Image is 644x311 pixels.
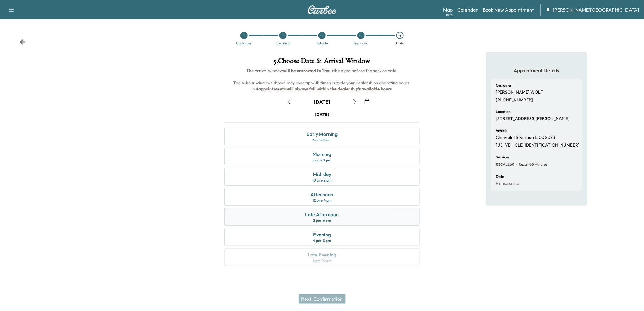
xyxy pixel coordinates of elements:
[457,6,478,13] a: Calendar
[313,150,331,158] div: Morning
[233,68,411,92] span: The arrival window the night before the service date. The 4-hour windows shown may overlap with t...
[553,6,639,13] span: [PERSON_NAME][GEOGRAPHIC_DATA]
[396,41,404,45] div: Date
[496,143,579,148] p: [US_VEHICLE_IDENTIFICATION_NUMBER]
[315,111,329,118] div: [DATE]
[313,198,331,203] div: 12 pm - 4 pm
[314,98,330,105] div: [DATE]
[305,211,339,218] div: Late Afternoon
[491,67,582,74] h5: Appointment Details
[496,116,569,122] p: [STREET_ADDRESS][PERSON_NAME]
[313,218,331,223] div: 2 pm - 6 pm
[313,231,331,238] div: Evening
[258,86,392,92] b: appointments will always fall within the dealership's available hours
[312,178,331,183] div: 10 am - 2 pm
[310,191,333,198] div: Afternoon
[496,129,507,133] h6: Vehicle
[496,90,543,95] p: [PERSON_NAME] WOLF
[276,41,290,45] div: Location
[313,138,331,143] div: 6 am - 10 am
[443,6,453,13] a: MapBeta
[313,238,331,243] div: 4 pm - 8 pm
[496,181,520,186] p: Please select
[496,175,504,178] h6: Date
[316,41,328,45] div: Vehicle
[483,6,534,13] a: Book New Appointment
[496,110,511,114] h6: Location
[517,162,547,167] span: Recall 60 Minutes
[514,161,517,168] span: -
[396,32,404,39] div: 5
[496,97,533,103] p: [PHONE_NUMBER]
[19,39,26,45] div: Back
[496,162,514,167] span: RECALL60
[313,171,331,178] div: Mid-day
[306,130,338,138] div: Early Morning
[496,83,512,87] h6: Customer
[236,41,252,45] div: Customer
[313,158,331,163] div: 8 am - 12 pm
[283,68,334,73] b: will be narrowed to 1 hour
[446,12,453,17] div: Beta
[219,57,424,68] h1: 5 . Choose Date & Arrival Window
[354,41,368,45] div: Services
[307,5,337,14] img: Curbee Logo
[496,155,509,159] h6: Services
[496,135,555,140] p: Chevrolet Silverado 1500 2023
